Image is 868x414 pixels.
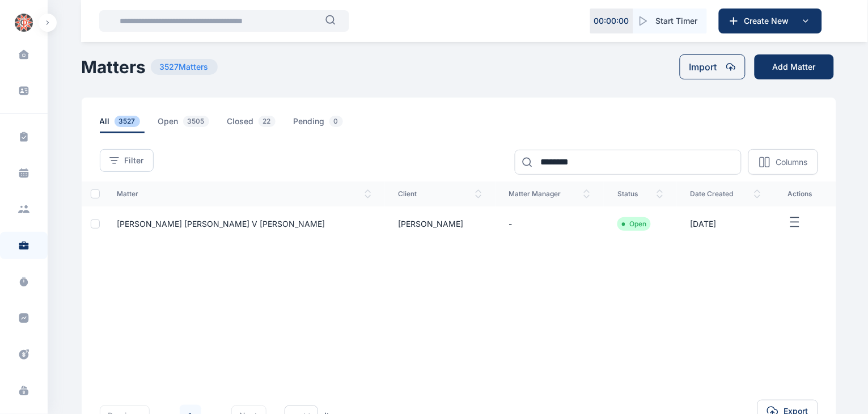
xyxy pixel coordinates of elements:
a: pending0 [294,116,361,133]
td: - [496,206,604,242]
span: open [158,116,214,133]
button: Start Timer [633,9,707,33]
span: 22 [259,116,276,127]
span: matter manager [509,189,591,198]
a: closed22 [227,116,294,133]
a: all3527 [100,116,158,133]
span: date created [691,189,761,198]
button: Create New [719,9,822,33]
span: Filter [125,155,144,166]
p: 00 : 00 : 00 [594,15,629,27]
a: open3505 [158,116,227,133]
li: Open [622,219,646,229]
span: 3527 [115,116,140,127]
span: all [100,116,145,133]
span: client [399,189,482,198]
button: Filter [100,149,154,172]
td: [PERSON_NAME] [385,206,496,242]
span: actions [788,189,823,198]
span: pending [294,116,348,133]
h1: Matters [82,57,146,77]
span: status [617,189,663,198]
button: Columns [748,149,818,175]
button: Add Matter [755,54,834,79]
td: [DATE] [677,206,774,242]
span: 3527 Matters [151,59,218,75]
button: Import [680,54,746,79]
a: [PERSON_NAME] [PERSON_NAME] v [PERSON_NAME] [117,219,325,229]
span: matter [117,189,371,198]
span: Create New [740,15,799,27]
p: Columns [776,157,807,168]
span: Start Timer [656,15,698,27]
span: closed [227,116,280,133]
span: 3505 [183,116,209,127]
span: 0 [329,116,343,127]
